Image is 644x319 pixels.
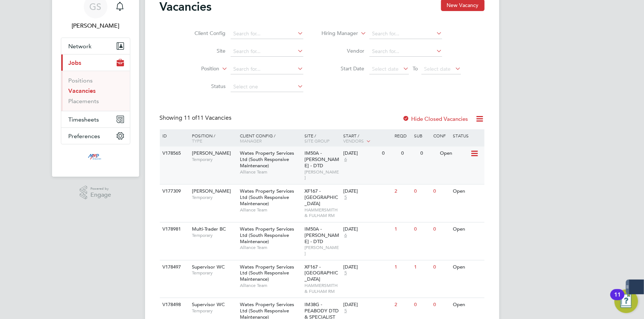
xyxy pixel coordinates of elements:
div: 1 [393,260,412,274]
span: Multi-Trader BC [192,226,226,232]
span: Wates Property Services Ltd (South Responsive Maintenance) [240,150,294,169]
div: Open [451,260,483,274]
span: XF167 - [GEOGRAPHIC_DATA] [304,188,338,207]
span: Wates Property Services Ltd (South Responsive Maintenance) [240,264,294,283]
div: 2 [393,298,412,312]
span: Temporary [192,157,236,162]
span: Temporary [192,308,236,314]
div: Showing [160,114,233,122]
label: Site [183,48,225,54]
div: V178498 [161,298,187,312]
span: 5 [343,308,348,314]
div: 11 [614,295,621,304]
label: Start Date [322,65,364,72]
span: XF167 - [GEOGRAPHIC_DATA] [304,264,338,283]
div: [DATE] [343,188,391,194]
div: 2 [393,185,412,198]
span: Engage [90,192,111,198]
input: Search for... [369,29,442,39]
span: Select date [372,66,399,72]
div: Start / [341,129,393,148]
label: Hide Closed Vacancies [403,115,468,122]
a: Placements [69,98,99,105]
input: Search for... [369,46,442,57]
div: [DATE] [343,302,391,308]
input: Search for... [231,46,303,57]
span: IM50A - [PERSON_NAME] - DTD [304,150,339,169]
span: HAMMERSMITH & FULHAM RM [304,207,340,218]
span: Temporary [192,270,236,276]
span: 6 [343,157,348,163]
div: 0 [419,147,438,160]
label: Client Config [183,30,225,36]
span: Site Group [304,138,330,144]
span: Jobs [69,59,82,66]
span: 5 [343,270,348,276]
input: Search for... [231,29,303,39]
div: 0 [380,147,399,160]
span: 11 of [184,114,197,122]
span: Alliance Team [240,245,301,250]
span: 5 [343,194,348,201]
input: Search for... [231,64,303,74]
div: 0 [432,222,451,236]
div: 0 [412,298,431,312]
span: Alliance Team [240,207,301,213]
div: 1 [412,260,431,274]
div: Conf [432,129,451,142]
div: V178981 [161,222,187,236]
button: Jobs [61,55,130,71]
label: Hiring Manager [316,30,358,37]
span: Manager [240,138,262,144]
div: Jobs [61,71,130,111]
div: V177309 [161,185,187,198]
div: [DATE] [343,150,378,157]
div: V178497 [161,260,187,274]
span: To [410,64,420,73]
div: Client Config / [238,129,303,147]
label: Status [183,83,225,90]
input: Select one [231,82,303,92]
div: V178565 [161,147,187,160]
span: IM50A - [PERSON_NAME] - DTD [304,226,339,245]
div: 0 [412,185,431,198]
span: Supervisor WC [192,301,225,308]
span: Wates Property Services Ltd (South Responsive Maintenance) [240,226,294,245]
span: Alliance Team [240,169,301,175]
div: 0 [412,222,431,236]
a: Go to home page [61,152,130,164]
button: Network [61,38,130,54]
span: Vendors [343,138,364,144]
a: Powered byEngage [80,186,111,200]
div: 0 [432,185,451,198]
span: [PERSON_NAME] [304,245,340,256]
span: Wates Property Services Ltd (South Responsive Maintenance) [240,188,294,207]
span: GS [90,2,101,11]
img: mmpconsultancy-logo-retina.png [85,152,106,164]
span: Select date [424,66,451,72]
span: 11 Vacancies [184,114,232,122]
label: Vendor [322,48,364,54]
span: HAMMERSMITH & FULHAM RM [304,283,340,294]
span: [PERSON_NAME] [304,169,340,180]
span: 6 [343,232,348,239]
div: 0 [399,147,419,160]
div: 1 [393,222,412,236]
span: Powered by [90,186,111,192]
span: Temporary [192,194,236,200]
div: Reqd [393,129,412,142]
div: Open [451,185,483,198]
div: Position / [186,129,238,147]
span: Network [69,43,92,50]
div: Site / [303,129,341,147]
button: Preferences [61,128,130,144]
button: Timesheets [61,111,130,127]
div: Open [451,222,483,236]
div: ID [161,129,187,142]
span: Timesheets [69,116,99,123]
div: [DATE] [343,264,391,270]
div: Open [438,147,470,160]
div: 0 [432,298,451,312]
div: [DATE] [343,226,391,232]
span: Supervisor WC [192,264,225,270]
